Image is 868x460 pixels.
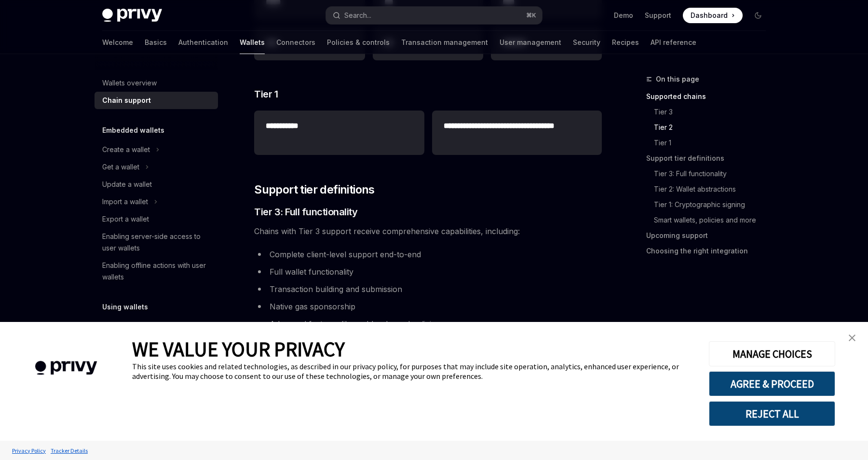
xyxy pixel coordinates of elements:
button: Search...⌘K [326,7,542,24]
button: MANAGE CHOICES [709,341,835,366]
div: Create a wallet [102,144,150,155]
img: company logo [14,347,118,389]
span: Tier 3: Full functionality [254,205,357,219]
a: Policies & controls [327,31,390,54]
div: Import a wallet [102,196,148,208]
a: API reference [651,31,696,54]
a: Upcoming support [646,228,773,243]
span: Support tier definitions [254,182,375,197]
span: ⌘ K [526,12,536,19]
span: Dashboard [691,11,728,20]
a: Update a wallet [95,176,218,193]
li: Complete client-level support end-to-end [254,248,602,261]
a: Dashboard [683,8,743,23]
div: This site uses cookies and related technologies, as described in our privacy policy, for purposes... [132,362,694,381]
div: Search... [344,10,371,21]
span: WE VALUE YOUR PRIVACY [132,336,345,362]
a: Privacy Policy [10,442,48,459]
div: Wallets overview [102,77,157,89]
a: Demo [614,11,633,20]
li: Advanced features like webhooks and policies [254,317,602,331]
a: Tier 2 [654,120,773,135]
a: Tier 3 [654,104,773,120]
div: Get a wallet [102,161,139,173]
a: Smart wallets, policies and more [654,212,773,228]
a: Transaction management [401,31,488,54]
a: User management [500,31,561,54]
a: Recipes [612,31,639,54]
a: Wallets overview [95,74,218,92]
a: Tier 2: Wallet abstractions [654,181,773,197]
a: Support [645,11,671,20]
a: Supported chains [646,89,773,104]
h5: Using wallets [102,301,148,313]
a: Choosing the right integration [646,243,773,259]
div: Ethereum [102,321,132,332]
a: Tier 1 [654,135,773,151]
div: Update a wallet [102,179,152,190]
button: Toggle dark mode [750,8,766,23]
button: AGREE & PROCEED [709,371,835,396]
a: Chain support [95,92,218,109]
a: Authentication [178,31,228,54]
span: Chains with Tier 3 support receive comprehensive capabilities, including: [254,224,602,238]
button: REJECT ALL [709,401,835,426]
span: Tier 1 [254,87,278,101]
div: Chain support [102,95,151,106]
a: close banner [842,328,862,348]
a: Enabling server-side access to user wallets [95,228,218,257]
a: Enabling offline actions with user wallets [95,257,218,286]
a: Tier 3: Full functionality [654,166,773,181]
div: Enabling server-side access to user wallets [102,231,212,254]
a: Welcome [102,31,133,54]
a: Export a wallet [95,210,218,228]
a: Wallets [240,31,265,54]
div: Enabling offline actions with user wallets [102,260,212,283]
img: dark logo [102,9,162,22]
a: Support tier definitions [646,151,773,166]
li: Transaction building and submission [254,282,602,296]
a: Tier 1: Cryptographic signing [654,197,773,212]
a: Connectors [276,31,315,54]
li: Full wallet functionality [254,265,602,279]
a: Basics [145,31,167,54]
h5: Embedded wallets [102,125,164,136]
img: close banner [849,335,855,341]
a: Tracker Details [48,442,90,459]
li: Native gas sponsorship [254,300,602,313]
div: Export a wallet [102,213,149,225]
span: On this page [656,73,699,85]
a: Security [573,31,600,54]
